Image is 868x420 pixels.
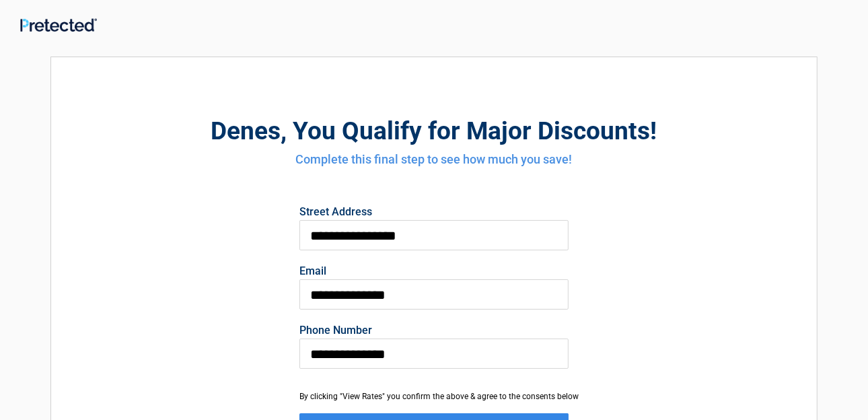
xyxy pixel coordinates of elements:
label: Phone Number [299,325,569,336]
label: Email [299,266,569,277]
h2: , You Qualify for Major Discounts! [125,114,743,147]
img: Main Logo [20,18,97,32]
label: Street Address [299,207,569,217]
span: Denes [211,116,281,145]
div: By clicking "View Rates" you confirm the above & agree to the consents below [299,390,569,403]
h4: Complete this final step to see how much you save! [125,151,743,168]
